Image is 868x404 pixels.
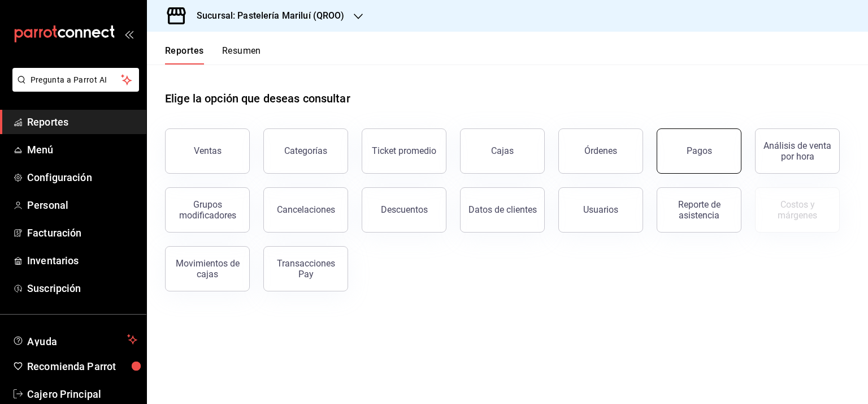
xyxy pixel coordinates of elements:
[27,114,137,130] span: Reportes
[12,68,139,92] button: Pregunta a Parrot AI
[165,90,350,107] h1: Elige la opción que deseas consultar
[165,246,250,291] button: Movimientos de cajas
[263,128,348,174] button: Categorías
[558,128,643,174] button: Órdenes
[165,128,250,174] button: Ventas
[277,204,335,215] div: Cancelaciones
[194,145,222,156] div: Ventas
[657,128,741,174] button: Pagos
[27,225,137,240] span: Facturación
[165,187,250,233] button: Grupos modificadores
[583,204,618,215] div: Usuarios
[188,9,345,23] h3: Sucursal: Pastelería Mariluí (QROO)
[27,142,137,157] span: Menú
[263,187,348,233] button: Cancelaciones
[222,45,261,65] button: Resumen
[8,82,139,94] a: Pregunta a Parrot AI
[124,29,133,38] button: open_drawer_menu
[491,144,514,158] div: Cajas
[460,128,545,174] a: Cajas
[762,140,832,162] div: Análisis de venta por hora
[558,187,643,233] button: Usuarios
[165,45,261,65] div: navigation tabs
[172,199,242,221] div: Grupos modificadores
[165,45,204,65] button: Reportes
[31,74,121,86] span: Pregunta a Parrot AI
[664,199,734,221] div: Reporte de asistencia
[271,258,341,280] div: Transacciones Pay
[27,359,137,374] span: Recomienda Parrot
[27,253,137,268] span: Inventarios
[468,204,537,215] div: Datos de clientes
[372,145,436,156] div: Ticket promedio
[657,187,741,233] button: Reporte de asistencia
[27,281,137,296] span: Suscripción
[584,145,617,156] div: Órdenes
[172,258,242,280] div: Movimientos de cajas
[460,187,545,233] button: Datos de clientes
[263,246,348,291] button: Transacciones Pay
[362,187,446,233] button: Descuentos
[27,170,137,185] span: Configuración
[755,128,840,174] button: Análisis de venta por hora
[27,386,137,402] span: Cajero Principal
[755,187,840,233] button: Contrata inventarios para ver este reporte
[284,145,327,156] div: Categorías
[27,197,137,213] span: Personal
[762,199,832,221] div: Costos y márgenes
[27,333,123,346] span: Ayuda
[687,145,712,156] div: Pagos
[381,204,428,215] div: Descuentos
[362,128,446,174] button: Ticket promedio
